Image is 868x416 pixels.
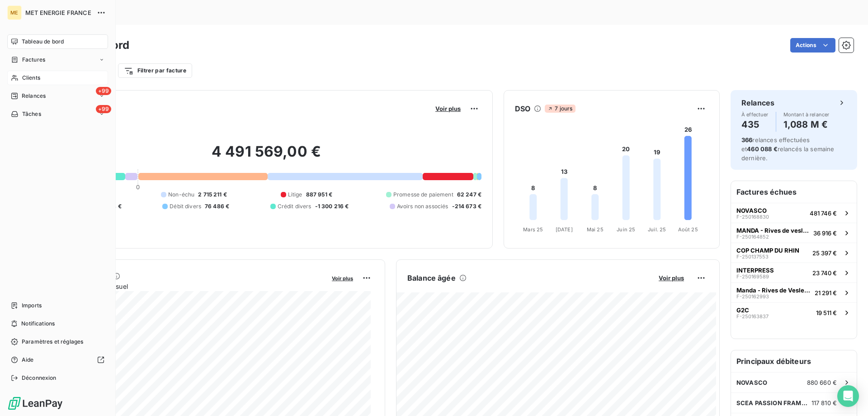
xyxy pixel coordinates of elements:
span: 460 088 € [747,145,777,153]
span: +99 [96,87,111,95]
span: F-250162993 [736,294,769,299]
span: 76 486 € [205,202,229,210]
span: Crédit divers [278,202,311,210]
button: Manda - Rives de Vesle - Lot 6F-25016299321 291 € [731,282,857,302]
span: Imports [22,301,42,310]
a: +99Relances [7,89,108,103]
span: COP CHAMP DU RHIN [736,247,799,254]
span: Notifications [21,320,55,328]
tspan: Août 25 [678,226,698,233]
tspan: Mars 25 [523,226,543,233]
span: Déconnexion [22,374,57,382]
span: MANDA - Rives de vesle lot 5 [736,227,810,234]
span: Aide [22,356,34,364]
h2: 4 491 569,00 € [51,143,481,170]
button: MANDA - Rives de vesle lot 5F-25016485236 916 € [731,223,857,243]
span: -214 673 € [452,202,482,210]
span: 23 740 € [812,269,837,277]
span: Clients [22,74,40,82]
a: Clients [7,71,108,85]
span: F-250169589 [736,274,769,279]
span: 7 jours [545,105,575,113]
span: Voir plus [332,275,353,282]
span: 117 810 € [811,399,837,406]
button: COP CHAMP DU RHINF-25013755325 397 € [731,243,857,263]
span: +99 [96,105,111,113]
span: 36 916 € [813,230,837,237]
button: Filtrer par facture [118,63,192,78]
span: Promesse de paiement [393,191,453,199]
span: Voir plus [435,105,461,112]
a: +99Tâches [7,107,108,121]
span: 2 715 211 € [198,191,227,199]
button: Actions [790,38,835,53]
button: NOVASCOF-250168830481 746 € [731,203,857,223]
span: F-250164852 [736,234,769,239]
span: INTERPRESS [736,267,774,274]
span: 481 746 € [810,210,837,217]
span: Litige [288,191,302,199]
button: Voir plus [433,105,463,113]
span: Paramètres et réglages [22,338,83,346]
div: Open Intercom Messenger [837,385,859,407]
button: Voir plus [329,274,356,282]
span: F-250168830 [736,214,769,220]
span: F-250137553 [736,254,769,259]
h6: Relances [741,97,774,108]
h4: 1,088 M € [783,117,830,132]
span: Non-échu [168,191,194,199]
span: Débit divers [170,202,201,210]
a: Tableau de bord [7,34,108,49]
tspan: Juin 25 [617,226,635,233]
img: Logo LeanPay [7,396,63,411]
a: Imports [7,298,108,313]
span: NOVASCO [736,207,767,214]
span: Chiffre d'affaires mensuel [51,282,325,291]
tspan: Juil. 25 [648,226,666,233]
tspan: Mai 25 [587,226,604,233]
h6: Principaux débiteurs [731,350,857,372]
tspan: [DATE] [556,226,573,233]
span: 62 247 € [457,191,481,199]
button: INTERPRESSF-25016958923 740 € [731,263,857,282]
span: 0 [136,183,140,191]
span: Tableau de bord [22,38,64,46]
span: Avoirs non associés [397,202,448,210]
span: 25 397 € [812,249,837,257]
span: Voir plus [659,274,684,282]
a: Factures [7,53,108,67]
h6: Factures échues [731,181,857,203]
span: -1 300 216 € [315,202,349,210]
a: Aide [7,353,108,367]
span: Relances [22,92,46,100]
span: relances effectuées et relancés la semaine dernière. [741,136,835,162]
h4: 435 [741,117,769,132]
span: 21 291 € [815,289,837,296]
span: NOVASCO [736,379,767,386]
span: 887 951 € [306,191,332,199]
span: Manda - Rives de Vesle - Lot 6 [736,287,811,294]
h6: DSO [515,103,530,114]
span: Montant à relancer [783,112,830,117]
span: Tâches [22,110,41,118]
button: Voir plus [656,274,687,282]
span: 880 660 € [807,379,837,386]
span: À effectuer [741,112,769,117]
span: 19 511 € [816,309,837,316]
span: F-250163837 [736,314,769,319]
a: Paramètres et réglages [7,335,108,349]
button: G2CF-25016383719 511 € [731,302,857,322]
span: G2C [736,306,749,314]
span: SCEA PASSION FRAMBOISES [736,399,811,406]
h6: Balance âgée [407,273,456,283]
span: Factures [22,56,45,64]
span: 366 [741,136,752,143]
